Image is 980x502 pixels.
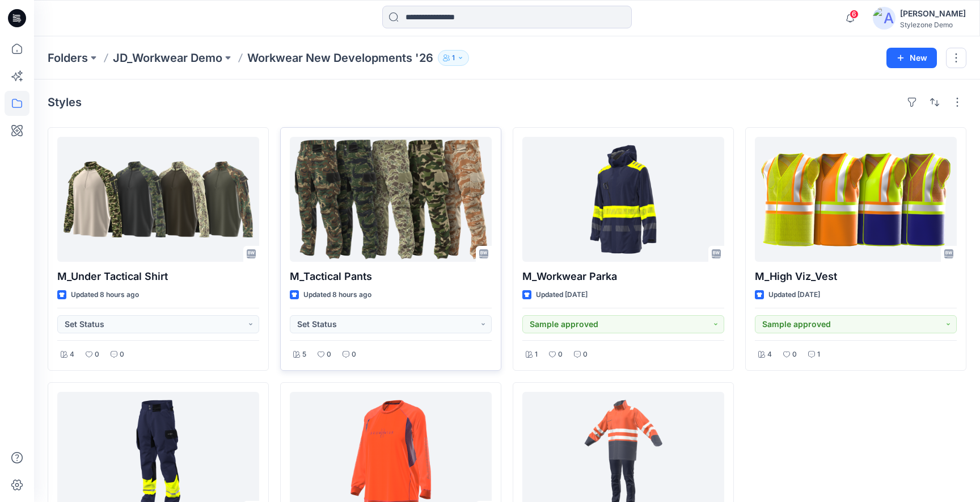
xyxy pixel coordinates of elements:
p: Updated [DATE] [536,289,588,301]
a: M_High Viz_Vest [755,137,957,262]
img: avatar [873,7,895,30]
p: 0 [792,349,797,361]
p: 4 [70,349,74,361]
p: Updated [DATE] [768,289,820,301]
p: 0 [558,349,563,361]
p: M_Tactical Pants [290,269,492,285]
a: M_Workwear Parka [522,137,724,262]
a: M_Under Tactical Shirt [57,137,259,262]
p: 1 [452,52,455,64]
p: M_High Viz_Vest [755,269,957,285]
p: Updated 8 hours ago [71,289,139,301]
p: 0 [583,349,588,361]
p: 1 [817,349,820,361]
p: M_Workwear Parka [522,269,724,285]
p: 0 [327,349,331,361]
div: Stylezone Demo [900,20,966,29]
p: 1 [535,349,538,361]
p: Updated 8 hours ago [303,289,371,301]
a: JD_Workwear Demo [113,50,222,66]
p: Workwear New Developments '26 [247,50,433,66]
a: Folders [48,50,88,66]
p: 5 [302,349,306,361]
p: 0 [120,349,124,361]
div: [PERSON_NAME] [900,7,966,20]
p: 0 [95,349,99,361]
p: 4 [767,349,772,361]
p: 0 [352,349,356,361]
span: 6 [850,10,859,19]
a: M_Tactical Pants [290,137,492,262]
h4: Styles [48,95,82,109]
button: 1 [438,50,469,66]
p: M_Under Tactical Shirt [57,269,259,285]
button: New [886,48,937,68]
